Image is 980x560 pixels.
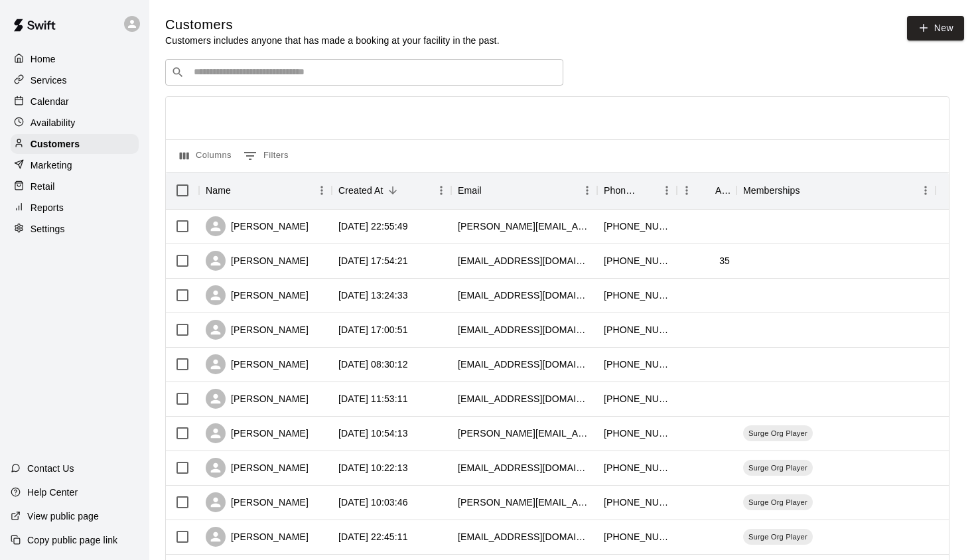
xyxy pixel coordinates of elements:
button: Sort [231,181,249,200]
div: vicmorgan1@gmail.com [458,254,591,267]
p: Calendar [31,95,69,108]
p: Reports [31,201,64,214]
div: +19405956002 [604,289,670,302]
div: Settings [11,219,139,239]
div: Created At [332,172,451,209]
button: Menu [577,180,597,200]
div: Name [199,172,332,209]
div: hkatsahnias@gmail.com [458,530,591,543]
div: Email [451,172,597,209]
a: Services [11,70,139,90]
div: 2025-08-06 10:54:13 [338,427,408,440]
div: ijustneedthisforjunkemails@gmail.com [458,289,591,302]
button: Menu [916,180,936,200]
div: +19403154426 [604,461,670,474]
div: +19728412634 [604,220,670,233]
p: Marketing [31,159,72,172]
div: 2025-08-05 22:45:11 [338,530,408,543]
p: Contact Us [27,462,74,475]
div: 2025-08-06 10:03:46 [338,496,408,509]
button: Show filters [240,145,292,167]
div: Email [458,172,482,209]
a: New [907,16,964,40]
div: +19194143089 [604,496,670,509]
p: Services [31,74,67,87]
div: [PERSON_NAME] [206,527,309,547]
span: Surge Org Player [743,531,813,542]
div: Memberships [736,172,936,209]
button: Menu [431,180,451,200]
div: Name [206,172,231,209]
p: Help Center [27,486,78,499]
div: taylor@prospm.com [458,427,591,440]
div: bphixon25@gmail.com [458,323,591,336]
div: +19408411168 [604,427,670,440]
div: b.katsahnias@mac.com [458,496,591,509]
div: +18326711202 [604,530,670,543]
div: stephendugas1994@aol.com [458,358,591,371]
div: [PERSON_NAME] [206,354,309,374]
div: 2025-08-09 08:30:12 [338,358,408,371]
a: Marketing [11,155,139,175]
div: [PERSON_NAME] [206,492,309,512]
span: Surge Org Player [743,497,813,508]
a: Availability [11,113,139,133]
div: goberfamily11@gmail.com [458,461,591,474]
div: Surge Org Player [743,529,813,545]
div: [PERSON_NAME] [206,389,309,409]
a: Reports [11,198,139,218]
div: Search customers by name or email [165,59,563,86]
a: Retail [11,176,139,196]
div: +14694879588 [604,392,670,405]
div: [PERSON_NAME] [206,423,309,443]
div: Phone Number [604,172,638,209]
div: Age [677,172,736,209]
p: View public page [27,510,99,523]
div: +12142265988 [604,254,670,267]
div: 35 [719,254,730,267]
button: Sort [697,181,715,200]
button: Menu [677,180,697,200]
div: 2025-08-09 17:00:51 [338,323,408,336]
p: Copy public page link [27,533,117,547]
a: Calendar [11,92,139,111]
button: Menu [312,180,332,200]
div: maeganmorgan@icloud.com [458,392,591,405]
div: Memberships [743,172,800,209]
div: 2025-08-10 13:24:33 [338,289,408,302]
h5: Customers [165,16,500,34]
button: Sort [638,181,657,200]
div: +14099371069 [604,358,670,371]
p: Availability [31,116,76,129]
div: 2025-08-06 10:22:13 [338,461,408,474]
span: Surge Org Player [743,462,813,473]
div: [PERSON_NAME] [206,216,309,236]
div: [PERSON_NAME] [206,251,309,271]
div: Surge Org Player [743,425,813,441]
div: jonathan@centralhardwoods.com [458,220,591,233]
a: Home [11,49,139,69]
p: Customers includes anyone that has made a booking at your facility in the past. [165,34,500,47]
p: Retail [31,180,55,193]
p: Customers [31,137,80,151]
div: [PERSON_NAME] [206,458,309,478]
div: [PERSON_NAME] [206,320,309,340]
button: Sort [482,181,500,200]
div: Surge Org Player [743,460,813,476]
div: Surge Org Player [743,494,813,510]
button: Sort [800,181,819,200]
button: Menu [657,180,677,200]
div: 2025-08-11 22:55:49 [338,220,408,233]
p: Home [31,52,56,66]
div: 2025-08-11 17:54:21 [338,254,408,267]
button: Sort [384,181,402,200]
div: Age [715,172,730,209]
div: Created At [338,172,384,209]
